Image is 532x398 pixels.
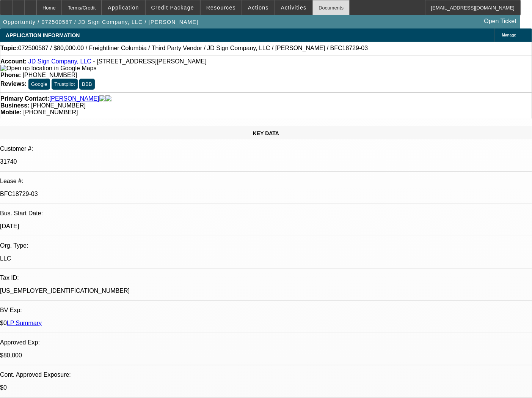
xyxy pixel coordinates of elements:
[108,5,139,11] span: Application
[0,81,27,87] strong: Reviews:
[151,5,194,11] span: Credit Package
[206,5,236,11] span: Resources
[52,79,77,90] button: Trustpilot
[79,79,95,90] button: BBB
[99,95,105,102] img: facebook-icon.png
[23,72,77,78] span: [PHONE_NUMBER]
[0,102,29,109] strong: Business:
[49,95,99,102] a: [PERSON_NAME]
[481,15,519,28] a: Open Ticket
[502,33,516,37] span: Manage
[0,72,21,78] strong: Phone:
[28,79,50,90] button: Google
[3,19,198,25] span: Opportunity / 072500587 / JD Sign Company, LLC / [PERSON_NAME]
[105,95,111,102] img: linkedin-icon.png
[0,65,96,72] img: Open up location in Google Maps
[201,0,242,15] button: Resources
[275,0,312,15] button: Activities
[23,109,78,115] span: [PHONE_NUMBER]
[0,58,27,65] strong: Account:
[0,45,18,52] strong: Topic:
[253,130,279,136] span: KEY DATA
[93,58,207,65] span: - [STREET_ADDRESS][PERSON_NAME]
[102,0,144,15] button: Application
[242,0,275,15] button: Actions
[0,109,22,115] strong: Mobile:
[146,0,200,15] button: Credit Package
[0,65,96,71] a: View Google Maps
[7,320,42,326] a: LP Summary
[281,5,307,11] span: Activities
[18,45,368,52] span: 072500587 / $80,000.00 / Freightliner Columbia / Third Party Vendor / JD Sign Company, LLC / [PER...
[0,95,49,102] strong: Primary Contact:
[28,58,91,65] a: JD Sign Company, LLC
[6,32,80,38] span: APPLICATION INFORMATION
[31,102,86,109] span: [PHONE_NUMBER]
[248,5,269,11] span: Actions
